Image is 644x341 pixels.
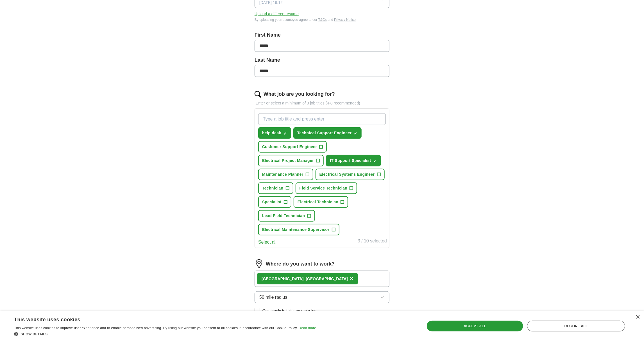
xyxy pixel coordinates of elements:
[354,131,357,136] span: ✓
[258,113,386,125] input: Type a job title and press enter
[350,275,353,282] span: ×
[527,321,625,331] div: Decline all
[262,277,304,281] strong: [GEOGRAPHIC_DATA]
[255,308,260,314] input: Only apply to fully remote roles
[264,90,335,98] label: What job are you looking for?
[255,11,299,17] button: Upload a differentresume
[262,171,303,177] span: Maintenance Planner
[255,100,389,106] p: Enter or select a minimum of 3 job titles (4-8 recommended)
[330,158,371,164] span: IT Support Specialist
[258,141,327,153] button: Customer Support Engineer
[255,259,264,268] img: location.png
[297,130,352,136] span: Technical Support Engineer
[259,294,287,301] span: 50 mile radius
[14,331,316,337] div: Show details
[262,213,305,219] span: Lead Field Technician
[319,171,375,177] span: Electrical Systems Engineer
[262,227,330,233] span: Electrical Maintenance Supervisor
[266,260,335,268] label: Where do you want to work?
[262,144,317,150] span: Customer Support Engineer
[262,130,281,136] span: help desk
[255,31,389,39] label: First Name
[255,17,389,22] div: By uploading your resume you agree to our and .
[326,155,381,166] button: IT Support Specialist✓
[350,275,353,283] button: ×
[14,326,298,330] span: This website uses cookies to improve user experience and to enable personalised advertising. By u...
[636,315,640,319] div: Close
[258,169,313,180] button: Maintenance Planner
[21,332,48,336] span: Show details
[299,326,316,330] a: Read more, opens a new window
[258,224,339,235] button: Electrical Maintenance Supervisor
[262,276,348,282] div: , [GEOGRAPHIC_DATA]
[258,155,324,166] button: Electrical Project Manager
[296,182,357,194] button: Field Service Technician
[255,91,261,98] img: search.png
[318,18,327,22] a: T&Cs
[373,159,377,163] span: ✓
[300,185,348,191] span: Field Service Technician
[258,210,315,222] button: Lead Field Technician
[14,315,302,323] div: This website uses cookies
[262,199,282,205] span: Specialist
[258,127,291,139] button: help desk✓
[262,308,316,314] span: Only apply to fully remote roles
[294,196,348,208] button: Electrical Technician
[298,199,339,205] span: Electrical Technician
[358,238,387,246] div: 3 / 10 selected
[427,321,523,331] div: Accept all
[262,158,314,164] span: Electrical Project Manager
[284,131,287,136] span: ✓
[258,239,276,246] button: Select all
[255,56,389,64] label: Last Name
[334,18,356,22] a: Privacy Notice
[258,182,293,194] button: Technician
[293,127,362,139] button: Technical Support Engineer✓
[262,185,284,191] span: Technician
[316,169,385,180] button: Electrical Systems Engineer
[255,291,389,303] button: 50 mile radius
[258,196,291,208] button: Specialist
